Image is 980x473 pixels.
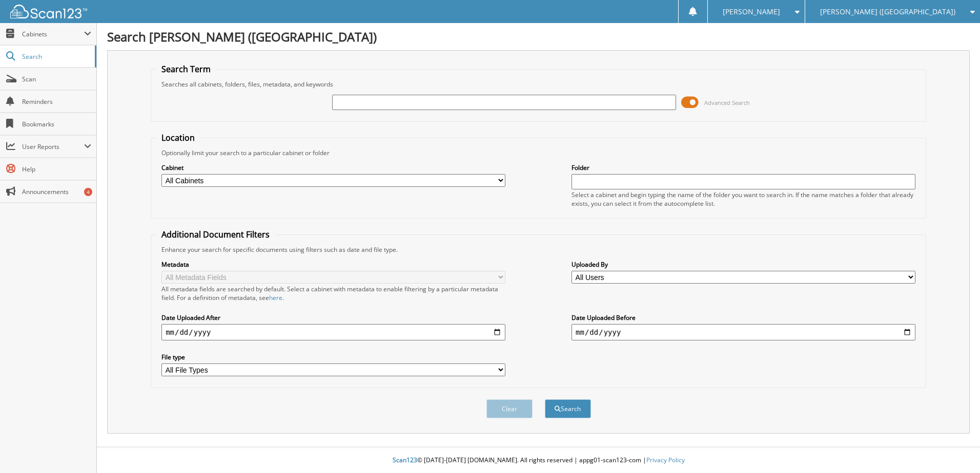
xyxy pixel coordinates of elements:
[156,80,921,89] div: Searches all cabinets, folders, files, metadata, and keywords
[10,5,87,18] img: scan123-logo-white.svg
[161,353,505,361] label: File type
[161,163,505,172] label: Cabinet
[161,285,505,302] div: All metadata fields are searched by default. Select a cabinet with metadata to enable filtering b...
[84,188,92,196] div: 4
[486,399,533,418] button: Clear
[571,163,915,172] label: Folder
[161,260,505,269] label: Metadata
[22,30,84,38] span: Cabinets
[22,142,84,151] span: User Reports
[723,9,780,15] span: [PERSON_NAME]
[269,293,282,302] a: here
[156,63,216,75] legend: Search Term
[571,260,915,269] label: Uploaded By
[646,456,685,464] a: Privacy Policy
[22,120,91,128] span: Bookmarks
[22,165,91,174] span: Help
[161,324,505,340] input: start
[156,148,921,157] div: Optionally limit your search to a particular cabinet or folder
[22,97,91,106] span: Reminders
[22,75,91,83] span: Scan
[97,448,980,473] div: © [DATE]-[DATE] [DOMAIN_NAME]. All rights reserved | appg01-scan123-com |
[22,187,91,196] span: Announcements
[545,399,591,418] button: Search
[571,313,915,322] label: Date Uploaded Before
[929,424,980,473] iframe: Chat Widget
[393,456,417,464] span: Scan123
[156,229,275,240] legend: Additional Document Filters
[571,190,915,208] div: Select a cabinet and begin typing the name of the folder you want to search in. If the name match...
[571,324,915,340] input: end
[107,28,970,45] h1: Search [PERSON_NAME] ([GEOGRAPHIC_DATA])
[161,313,505,322] label: Date Uploaded After
[704,99,750,106] span: Advanced Search
[156,132,200,143] legend: Location
[22,52,90,61] span: Search
[820,9,955,15] span: [PERSON_NAME] ([GEOGRAPHIC_DATA])
[156,245,921,254] div: Enhance your search for specific documents using filters such as date and file type.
